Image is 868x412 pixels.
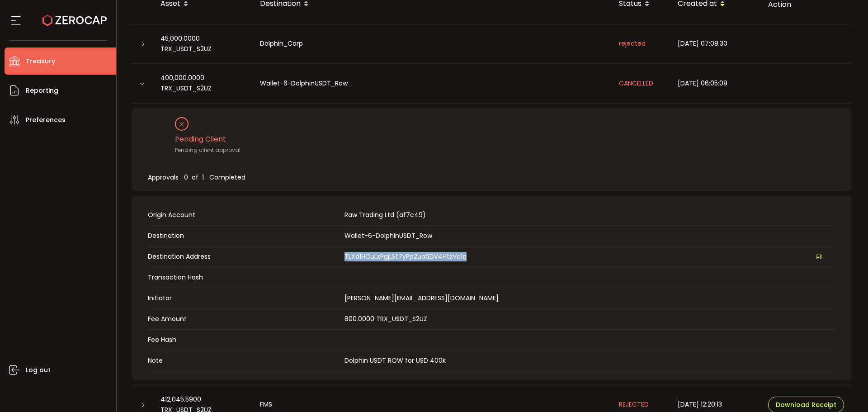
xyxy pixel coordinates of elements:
[148,294,340,303] span: Initiator
[26,84,58,97] span: Reporting
[253,399,612,410] div: FMS
[670,399,761,410] div: [DATE] 12:20:13
[148,252,340,261] span: Destination Address
[670,38,761,49] div: [DATE] 07:08:30
[344,294,499,303] span: [PERSON_NAME][EMAIL_ADDRESS][DOMAIN_NAME]
[776,402,836,408] span: Download Receipt
[344,314,427,323] span: 800.0000 TRX_USDT_S2UZ
[148,210,340,220] span: Origin Account
[153,73,253,94] div: 400,000.0000 TRX_USDT_S2UZ
[26,114,66,127] span: Preferences
[619,400,649,409] span: REJECTED
[148,231,340,241] span: Destination
[148,335,340,345] span: Fee Hash
[619,39,646,48] span: rejected
[253,78,612,89] div: Wallet-6-DolphinUSDT_Row
[175,131,241,148] div: Pending Client
[26,364,51,377] span: Log out
[344,356,446,365] span: Dolphin USDT ROW for USD 400k
[148,356,340,365] span: Note
[175,146,241,155] div: Pending client approval
[148,273,340,282] span: Transaction Hash
[253,38,612,49] div: Dolphin_Corp
[670,78,761,89] div: [DATE] 06:05:08
[26,55,55,68] span: Treasury
[148,173,245,182] span: Approvals 0 of 1 Completed
[153,33,253,54] div: 45,000.0000 TRX_USDT_S2UZ
[619,79,653,88] span: CANCELLED
[344,210,426,219] span: Raw Trading Ltd (af7c49)
[344,252,467,261] span: TLXd1HCuLxPgjLSt7yPp2ua6DV4HtzVc1q
[148,314,340,324] span: Fee Amount
[823,369,868,412] iframe: Chat Widget
[344,231,432,240] span: Wallet-6-DolphinUSDT_Row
